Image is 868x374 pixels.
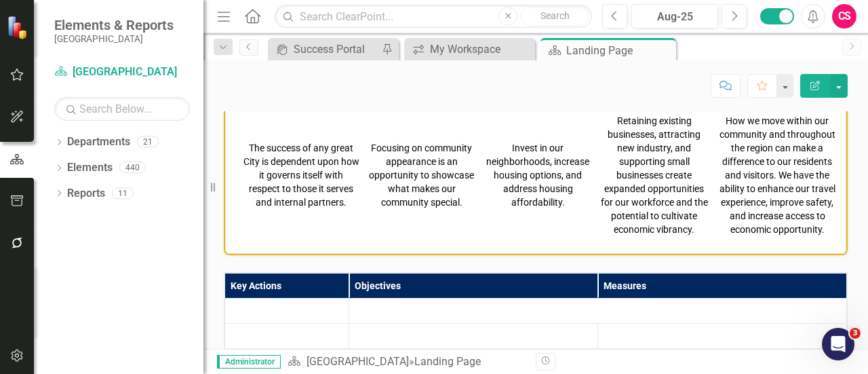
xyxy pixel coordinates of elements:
div: 21 [137,136,159,148]
span: Invest in our neighborhoods, increase housing options, and address housing affordability. [486,143,589,208]
div: Landing Page [566,42,673,59]
a: Reports [67,186,105,202]
div: Aug-25 [636,9,713,25]
iframe: Intercom live chat [822,328,854,360]
a: [GEOGRAPHIC_DATA] [307,355,409,368]
a: Elements [67,160,113,176]
span: Elements & Reports [54,17,174,33]
input: Search ClearPoint... [275,5,592,29]
div: 440 [119,162,146,174]
div: » [288,354,526,370]
input: Search Below... [54,97,190,121]
button: Aug-25 [631,4,718,29]
a: Departments [67,134,130,150]
a: My Workspace [408,41,532,58]
span: Search [540,10,570,21]
button: CS [832,4,856,29]
div: Success Portal [294,41,378,58]
span: How we move within our community and throughout the region can make a difference to our residents... [719,115,835,235]
small: [GEOGRAPHIC_DATA] [54,33,174,44]
img: ClearPoint Strategy [7,16,31,39]
div: 11 [112,187,134,199]
a: Success Portal [271,41,378,58]
div: Landing Page [414,355,481,368]
span: Retaining existing businesses, attracting new industry, and supporting small businesses create ex... [601,115,708,235]
span: Focusing on community appearance is an opportunity to showcase what makes our community special. [369,143,474,208]
div: My Workspace [430,41,532,58]
span: The success of any great City is dependent upon how it governs itself with respect to those it se... [243,143,359,208]
span: 3 [850,328,861,339]
a: [GEOGRAPHIC_DATA] [54,64,190,80]
button: Search [521,7,589,26]
span: Administrator [217,355,281,369]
